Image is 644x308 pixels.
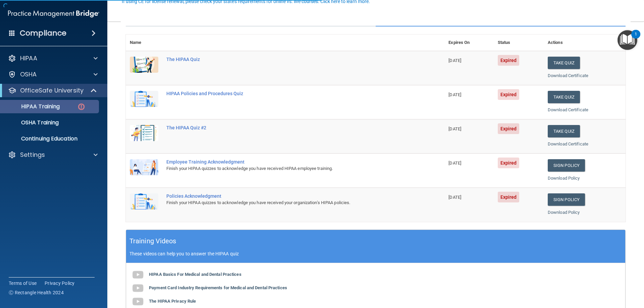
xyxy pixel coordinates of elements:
a: OSHA [8,70,98,78]
a: Download Certificate [548,73,588,78]
p: Settings [20,151,45,159]
span: Expired [498,158,520,168]
div: Employee Training Acknowledgment [166,159,411,165]
p: OSHA Training [4,119,59,126]
p: Continuing Education [4,135,96,142]
span: [DATE] [448,126,461,131]
h4: Compliance [20,28,66,38]
div: Finish your HIPAA quizzes to acknowledge you have received HIPAA employee training. [166,165,411,173]
a: HIPAA [8,54,98,62]
a: Download Certificate [548,107,588,112]
span: Expired [498,123,520,134]
a: Privacy Policy [45,280,75,287]
img: gray_youtube_icon.38fcd6cc.png [131,268,145,282]
p: These videos can help you to answer the HIPAA quiz [129,251,622,256]
span: Expired [498,89,520,100]
a: Download Policy [548,210,580,215]
img: gray_youtube_icon.38fcd6cc.png [131,282,145,295]
h5: Training Videos [129,235,176,247]
th: Name [126,35,162,51]
div: 1 [635,34,637,43]
img: PMB logo [8,7,99,20]
th: Actions [544,35,626,51]
iframe: Drift Widget Chat Controller [528,260,636,287]
a: Terms of Use [9,280,37,287]
b: Payment Card Industry Requirements for Medical and Dental Practices [149,285,287,290]
a: Download Policy [548,176,580,181]
p: HIPAA Training [4,103,60,110]
div: Policies Acknowledgment [166,193,411,199]
div: The HIPAA Quiz #2 [166,125,411,130]
div: The HIPAA Quiz [166,57,411,62]
span: Expired [498,55,520,66]
b: The HIPAA Privacy Rule [149,299,196,304]
a: Sign Policy [548,193,585,206]
button: Take Quiz [548,57,580,69]
img: danger-circle.6113f641.png [77,103,86,111]
div: HIPAA Policies and Procedures Quiz [166,91,411,96]
span: Ⓒ Rectangle Health 2024 [9,289,64,296]
span: [DATE] [448,92,461,97]
b: HIPAA Basics For Medical and Dental Practices [149,272,241,277]
button: Take Quiz [548,125,580,137]
a: OfficeSafe University [8,86,97,95]
a: Download Certificate [548,141,588,146]
p: OSHA [20,70,37,78]
th: Expires On [444,35,493,51]
span: [DATE] [448,161,461,166]
a: Settings [8,151,98,159]
span: Expired [498,192,520,202]
p: OfficeSafe University [20,86,84,95]
span: [DATE] [448,58,461,63]
div: Finish your HIPAA quizzes to acknowledge you have received your organization’s HIPAA policies. [166,199,411,207]
a: Sign Policy [548,159,585,172]
th: Status [494,35,544,51]
p: HIPAA [20,54,37,62]
button: Take Quiz [548,91,580,103]
button: Open Resource Center, 1 new notification [618,30,637,50]
span: [DATE] [448,195,461,200]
